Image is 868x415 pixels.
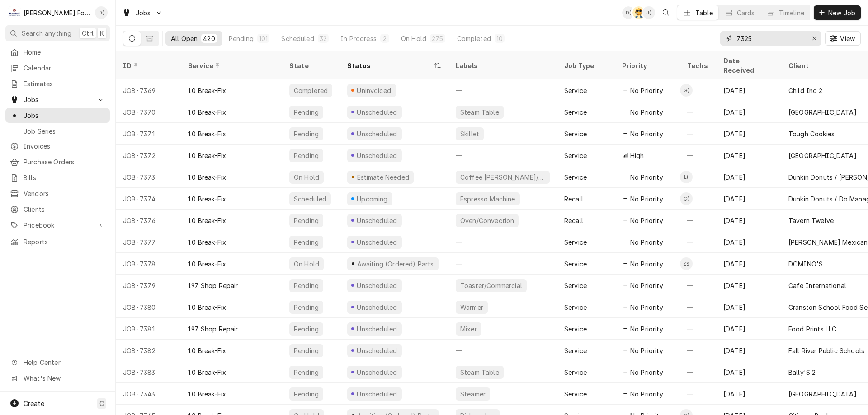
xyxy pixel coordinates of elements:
[340,34,377,43] div: In Progress
[24,400,44,407] span: Create
[5,218,110,233] a: Go to Pricebook
[5,108,110,123] a: Jobs
[680,192,693,205] div: Chris Branca (99)'s Avatar
[5,202,110,217] a: Clients
[723,56,772,75] div: Date Received
[630,173,663,182] span: No Priority
[680,231,716,253] div: —
[788,216,834,225] div: Tavern Twelve
[680,296,716,318] div: —
[695,8,713,18] div: Table
[564,259,587,269] div: Service
[564,86,587,95] div: Service
[116,123,181,145] div: JOB-7371
[459,368,500,377] div: Steam Table
[630,216,663,225] span: No Priority
[779,8,804,18] div: Timeline
[680,101,716,123] div: —
[293,238,320,247] div: Pending
[188,389,226,399] div: 1.0 Break-Fix
[24,358,104,367] span: Help Center
[630,346,663,355] span: No Priority
[457,34,491,43] div: Completed
[825,31,861,46] button: View
[716,188,781,210] div: [DATE]
[123,61,172,70] div: ID
[680,171,693,183] div: Luis (54)'s Avatar
[564,238,587,247] div: Service
[5,25,110,41] button: Search anythingCtrlK
[171,34,198,43] div: All Open
[448,79,557,101] div: —
[188,281,238,290] div: 1.97 Shop Repair
[564,194,583,204] div: Recall
[630,368,663,377] span: No Priority
[716,318,781,340] div: [DATE]
[8,6,21,19] div: M
[188,173,226,182] div: 1.0 Break-Fix
[564,368,587,377] div: Service
[24,220,92,230] span: Pricebook
[24,95,92,104] span: Jobs
[459,173,546,182] div: Coffee [PERSON_NAME]/Hot
[116,361,181,383] div: JOB-7383
[5,76,110,91] a: Estimates
[630,303,663,312] span: No Priority
[622,61,671,70] div: Priority
[356,151,398,160] div: Unscheduled
[630,259,663,269] span: No Priority
[116,145,181,166] div: JOB-7372
[24,126,105,136] span: Job Series
[24,173,105,182] span: Bills
[24,205,105,214] span: Clients
[788,346,864,355] div: Fall River Public Schools
[99,399,104,408] span: C
[716,340,781,361] div: [DATE]
[680,192,693,205] div: C(
[716,296,781,318] div: [DATE]
[293,194,327,204] div: Scheduled
[116,188,181,210] div: JOB-7374
[229,34,254,43] div: Pending
[788,324,836,334] div: Food Prints LLC
[564,107,587,117] div: Service
[680,171,693,183] div: L(
[564,346,587,355] div: Service
[659,5,673,20] button: Open search
[459,389,486,399] div: Steamer
[188,216,226,225] div: 1.0 Break-Fix
[5,61,110,75] a: Calendar
[118,5,166,20] a: Go to Jobs
[281,34,314,43] div: Scheduled
[293,173,320,182] div: On Hold
[293,86,329,95] div: Completed
[259,34,268,43] div: 101
[82,28,94,38] span: Ctrl
[24,373,104,383] span: What's New
[116,296,181,318] div: JOB-7380
[320,34,327,43] div: 32
[622,6,635,19] div: Derek Testa (81)'s Avatar
[5,139,110,154] a: Invoices
[116,275,181,296] div: JOB-7379
[630,281,663,290] span: No Priority
[5,45,110,60] a: Home
[716,101,781,123] div: [DATE]
[5,170,110,185] a: Bills
[630,324,663,334] span: No Priority
[716,253,781,275] div: [DATE]
[716,123,781,145] div: [DATE]
[680,84,693,97] div: G(
[5,234,110,249] a: Reports
[459,324,478,334] div: Mixer
[630,389,663,399] span: No Priority
[564,281,587,290] div: Service
[5,154,110,169] a: Purchase Orders
[116,79,181,101] div: JOB-7369
[459,107,500,117] div: Steam Table
[293,151,320,160] div: Pending
[116,253,181,275] div: JOB-7378
[716,383,781,405] div: [DATE]
[22,28,71,38] span: Search anything
[188,368,226,377] div: 1.0 Break-Fix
